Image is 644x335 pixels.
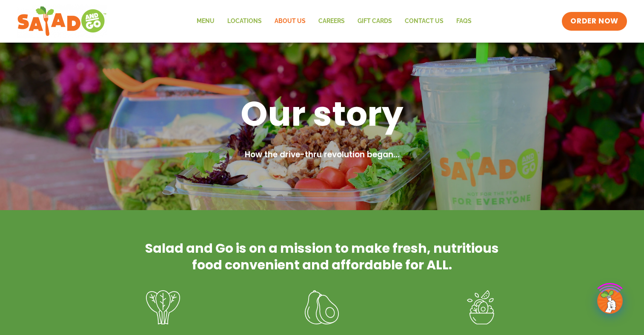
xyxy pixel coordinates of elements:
[221,12,268,31] a: Locations
[398,12,450,31] a: Contact Us
[143,240,501,273] h2: Salad and Go is on a mission to make fresh, nutritious food convenient and affordable for ALL.
[190,12,221,31] a: Menu
[312,12,351,31] a: Careers
[268,12,312,31] a: About Us
[562,12,627,31] a: ORDER NOW
[190,12,478,31] nav: Menu
[351,12,398,31] a: GIFT CARDS
[101,149,544,161] h2: How the drive-thru revolution began...
[570,16,618,26] span: ORDER NOW
[101,92,544,136] h1: Our story
[450,12,478,31] a: FAQs
[17,4,107,38] img: new-SAG-logo-768×292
